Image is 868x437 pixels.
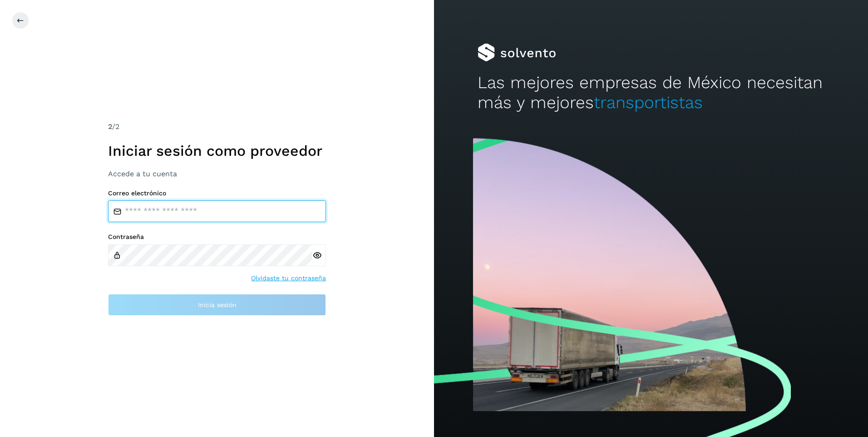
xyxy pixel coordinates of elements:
span: 2 [108,122,112,131]
h2: Las mejores empresas de México necesitan más y mejores [478,73,825,113]
span: Inicia sesión [198,302,237,308]
label: Correo electrónico [108,189,326,197]
h3: Accede a tu cuenta [108,169,326,178]
span: transportistas [594,93,703,112]
h1: Iniciar sesión como proveedor [108,142,326,159]
div: /2 [108,121,326,132]
label: Contraseña [108,233,326,241]
button: Inicia sesión [108,294,326,316]
a: Olvidaste tu contraseña [251,273,326,283]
